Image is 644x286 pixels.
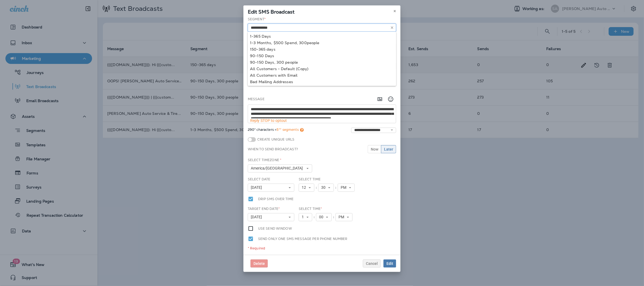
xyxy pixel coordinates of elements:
[299,207,322,211] label: Select Time
[371,147,378,151] span: Now
[368,145,381,153] button: Now
[277,127,299,132] span: 5** segments
[299,184,314,192] button: 12
[251,215,264,219] span: [DATE]
[383,259,396,268] button: Edit
[302,185,308,190] span: 12
[321,185,328,190] span: 30
[332,213,336,221] div: :
[251,259,268,268] button: Delete
[248,128,304,133] span: 290* characters =
[250,54,394,58] div: 90-150 Days
[248,97,265,101] label: Message
[381,145,396,153] button: Later
[334,184,338,192] div: :
[250,34,394,38] div: 1-365 Days
[336,213,353,221] button: PM
[339,215,346,219] span: PM
[248,207,280,211] label: Target End Date
[243,5,401,17] div: Edit SMS Broadcast
[248,213,294,221] button: [DATE]
[338,184,355,192] button: PM
[250,41,394,45] div: 1-3 Months, $500 Spend, 300people
[384,147,393,151] span: Later
[250,67,394,71] div: All Customers - Default (Copy)
[312,213,316,221] div: :
[385,94,396,105] button: Select an emoji
[248,147,298,151] label: When to send broadcast?
[375,94,385,105] button: Add in a premade template
[386,262,393,265] span: Edit
[250,80,394,84] div: Bad Mailing Addresses
[250,73,394,77] div: All Customers with Email
[256,137,295,142] label: Create Unique URLs
[302,215,306,219] span: 1
[316,213,332,221] button: 00
[366,262,378,265] span: Cancel
[248,164,312,173] button: America/[GEOGRAPHIC_DATA]
[299,177,321,181] label: Select Time
[248,184,294,192] button: [DATE]
[341,185,349,190] span: PM
[248,246,396,251] div: * Required
[248,17,266,21] label: Segment
[248,177,271,181] label: Select Date
[251,166,305,171] span: America/[GEOGRAPHIC_DATA]
[258,236,347,242] label: Send only one SMS message per phone number
[258,226,292,232] label: Use send window
[318,184,334,192] button: 30
[253,262,265,265] span: Delete
[299,213,312,221] button: 1
[251,185,264,190] span: [DATE]
[250,60,394,64] div: 90-150 Days, 300 people
[319,215,326,219] span: 00
[314,184,318,192] div: :
[250,118,287,123] span: Reply STOP to optout
[258,196,294,202] label: Drip SMS over time
[248,158,281,162] label: Select Timezone
[363,259,381,268] button: Cancel
[250,47,394,51] div: 150-365 days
